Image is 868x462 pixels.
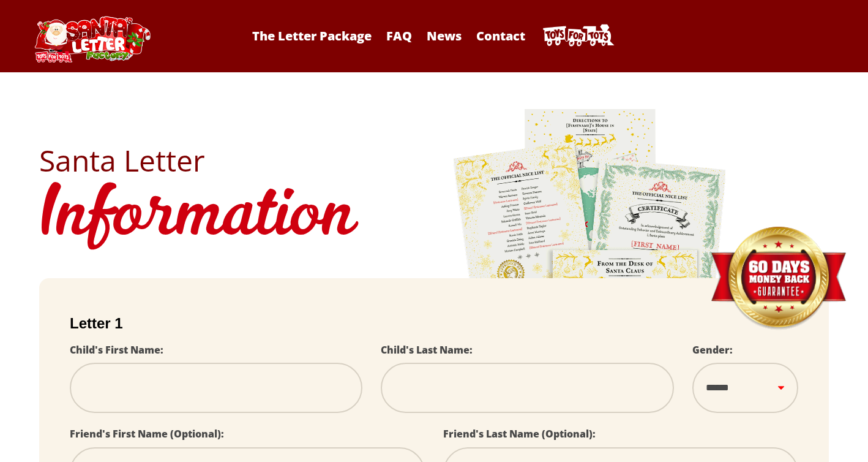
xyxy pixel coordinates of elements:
h2: Santa Letter [39,146,829,175]
a: Contact [470,28,531,44]
h1: Information [39,175,829,260]
label: Gender: [692,343,733,357]
a: News [421,28,468,44]
label: Child's Last Name: [381,343,473,357]
a: The Letter Package [246,28,378,44]
img: letters.png [452,107,728,450]
label: Friend's Last Name (Optional): [443,427,596,441]
label: Friend's First Name (Optional): [70,427,224,441]
img: Santa Letter Logo [31,16,153,62]
a: FAQ [380,28,418,44]
img: Money Back Guarantee [709,226,847,331]
label: Child's First Name: [70,343,163,357]
h2: Letter 1 [70,315,798,332]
